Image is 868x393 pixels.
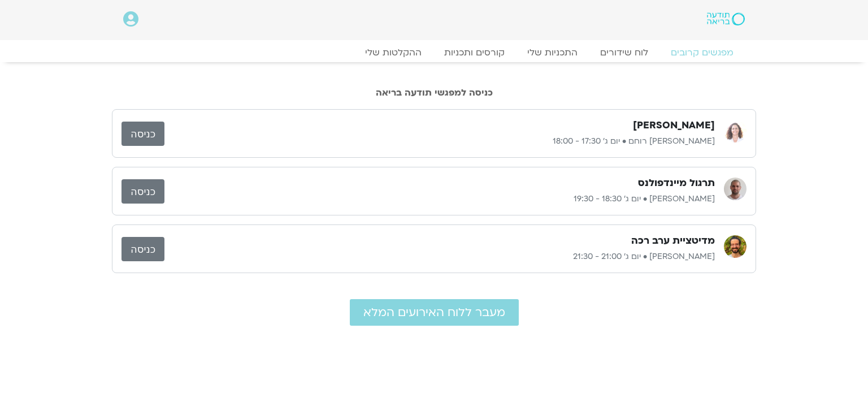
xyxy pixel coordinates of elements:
[164,192,715,206] p: [PERSON_NAME] • יום ג׳ 18:30 - 19:30
[123,47,745,58] nav: Menu
[433,47,516,58] a: קורסים ותכניות
[589,47,659,58] a: לוח שידורים
[638,176,715,190] h3: תרגול מיינדפולנס
[516,47,589,58] a: התכניות שלי
[631,234,715,248] h3: מדיטציית ערב רכה
[724,178,747,200] img: דקל קנטי
[659,47,745,58] a: מפגשים קרובים
[633,119,715,132] h3: [PERSON_NAME]
[121,179,164,204] a: כניסה
[363,306,505,319] span: מעבר ללוח האירועים המלא
[350,299,519,326] a: מעבר ללוח האירועים המלא
[112,88,756,98] h2: כניסה למפגשי תודעה בריאה
[724,235,747,258] img: שגב הורוביץ
[164,250,715,264] p: [PERSON_NAME] • יום ג׳ 21:00 - 21:30
[354,47,433,58] a: ההקלטות שלי
[724,120,747,142] img: אורנה סמלסון רוחם
[121,122,164,146] a: כניסה
[164,135,715,148] p: [PERSON_NAME] רוחם • יום ג׳ 17:30 - 18:00
[121,237,164,261] a: כניסה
